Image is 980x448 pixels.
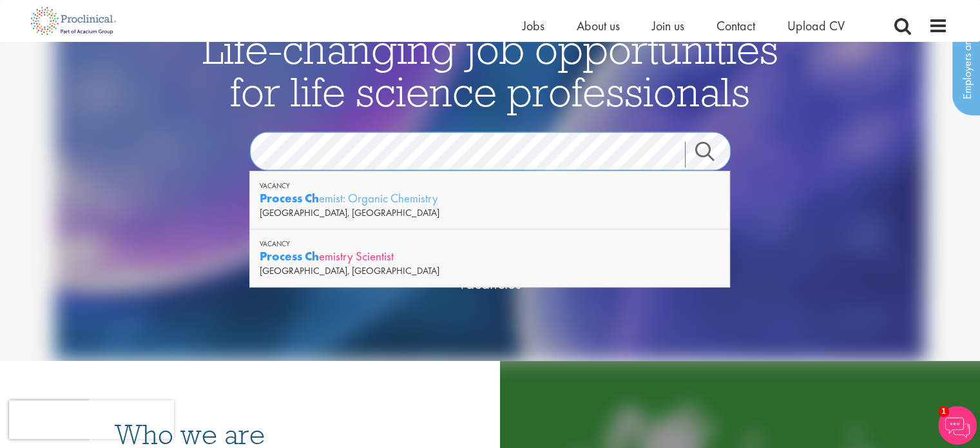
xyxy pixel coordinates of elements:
[260,239,720,248] div: Vacancy
[260,181,720,190] div: Vacancy
[260,248,319,264] strong: Process Ch
[577,17,620,34] a: About us
[685,142,740,168] a: Job search submit button
[260,206,720,219] div: [GEOGRAPHIC_DATA], [GEOGRAPHIC_DATA]
[9,400,174,439] iframe: reCAPTCHA
[260,248,720,264] div: emistry Scientist
[938,406,977,445] img: Chatbot
[260,190,720,206] div: emist: Organic Chemistry
[202,23,778,117] span: Life-changing job opportunities for life science professionals
[260,190,319,206] strong: Process Ch
[938,406,949,417] span: 1
[787,17,845,34] a: Upload CV
[652,17,684,34] a: Join us
[716,17,755,34] a: Contact
[523,17,544,34] a: Jobs
[426,255,555,293] span: See latest vacancies
[260,264,720,277] div: [GEOGRAPHIC_DATA], [GEOGRAPHIC_DATA]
